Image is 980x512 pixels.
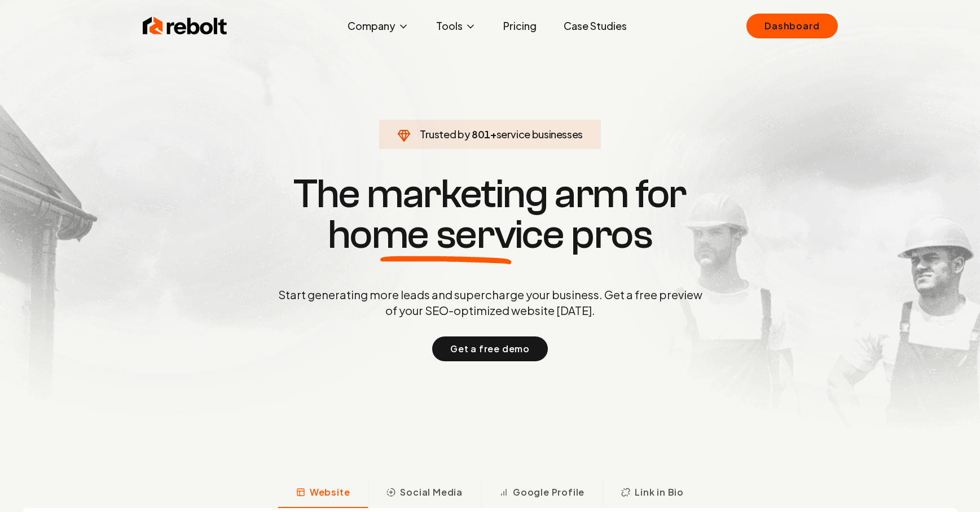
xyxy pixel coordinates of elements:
[490,128,496,141] span: +
[603,479,702,508] button: Link in Bio
[432,336,548,361] button: Get a free demo
[368,479,481,508] button: Social Media
[219,174,761,255] h1: The marketing arm for pros
[276,287,705,318] p: Start generating more leads and supercharge your business. Get a free preview of your SEO-optimiz...
[472,126,490,142] span: 801
[339,15,418,37] button: Company
[143,15,227,37] img: Rebolt Logo
[555,15,636,37] a: Case Studies
[746,14,837,38] a: Dashboard
[420,128,470,141] span: Trusted by
[513,485,585,499] span: Google Profile
[496,128,583,141] span: service businesses
[278,479,368,508] button: Website
[494,15,546,37] a: Pricing
[400,485,463,499] span: Social Media
[635,485,684,499] span: Link in Bio
[310,485,350,499] span: Website
[481,479,603,508] button: Google Profile
[328,215,564,255] span: home service
[427,15,485,37] button: Tools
